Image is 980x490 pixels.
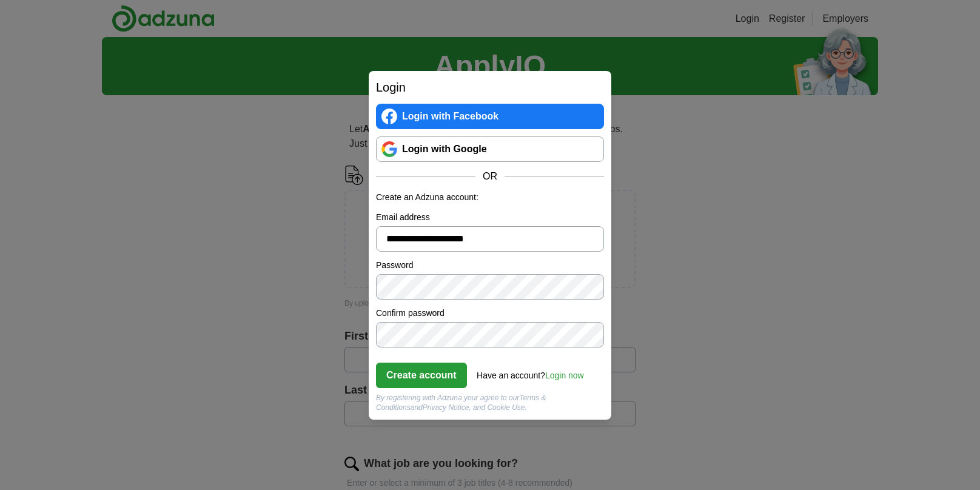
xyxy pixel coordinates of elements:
[376,393,604,412] div: By registering with Adzuna your agree to our and , and Cookie Use.
[423,403,469,412] a: Privacy Notice
[376,191,604,204] p: Create an Adzuna account:
[376,363,467,388] button: Create account
[376,136,604,162] a: Login with Google
[376,211,604,224] label: Email address
[376,78,604,96] h2: Login
[376,307,604,320] label: Confirm password
[545,371,584,380] a: Login now
[376,104,604,129] a: Login with Facebook
[477,362,584,382] div: Have an account?
[475,169,505,184] span: OR
[376,259,604,272] label: Password
[376,394,546,412] a: Terms & Conditions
